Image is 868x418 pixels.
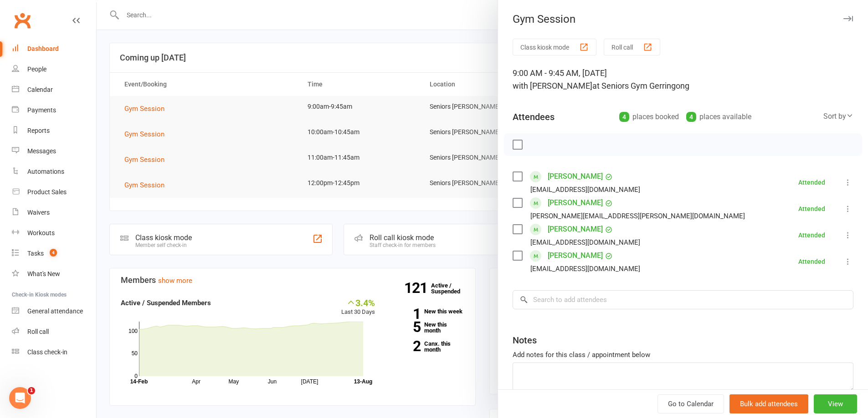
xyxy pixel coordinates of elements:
div: Messages [27,147,56,155]
span: 1 [28,387,35,394]
a: [PERSON_NAME] [548,169,603,184]
div: Calendar [27,86,53,93]
a: Roll call [12,322,96,342]
div: [EMAIL_ADDRESS][DOMAIN_NAME] [530,237,640,248]
div: Dashboard [27,45,59,52]
div: What's New [27,270,60,277]
a: Waivers [12,202,96,223]
div: Attended [798,179,825,186]
div: Roll call [27,328,49,335]
a: Clubworx [11,9,34,32]
a: Dashboard [12,39,96,59]
a: [PERSON_NAME] [548,196,603,210]
div: Notes [513,334,537,347]
div: places available [686,111,751,123]
a: Reports [12,121,96,141]
div: [EMAIL_ADDRESS][DOMAIN_NAME] [530,184,640,196]
a: Payments [12,100,96,121]
a: Tasks 4 [12,243,96,264]
div: Tasks [27,250,44,257]
div: Add notes for this class / appointment below [513,349,853,360]
div: Gym Session [498,13,868,25]
a: [PERSON_NAME] [548,222,603,237]
a: Product Sales [12,182,96,202]
span: at Seniors Gym Gerringong [592,81,689,91]
a: People [12,59,96,80]
span: 4 [50,249,57,257]
a: Go to Calendar [657,394,724,413]
div: 4 [686,112,696,122]
div: General attendance [27,307,83,315]
div: [PERSON_NAME][EMAIL_ADDRESS][PERSON_NAME][DOMAIN_NAME] [530,210,745,222]
iframe: Intercom live chat [9,387,31,409]
a: [PERSON_NAME] [548,248,603,263]
div: Attended [798,258,825,265]
a: Class kiosk mode [12,342,96,363]
span: with [PERSON_NAME] [513,81,592,91]
input: Search to add attendees [513,290,853,309]
a: General attendance kiosk mode [12,301,96,322]
button: Class kiosk mode [513,39,596,55]
button: Roll call [604,39,660,55]
div: 4 [619,112,629,122]
div: Class check-in [27,348,67,356]
div: [EMAIL_ADDRESS][DOMAIN_NAME] [530,263,640,275]
a: Automations [12,161,96,182]
div: Attended [798,232,825,238]
button: Bulk add attendees [729,394,808,413]
button: View [814,394,857,413]
div: Reports [27,127,50,134]
a: What's New [12,264,96,284]
a: Calendar [12,80,96,100]
div: Sort by [823,111,853,122]
div: places booked [619,111,679,123]
div: Attended [798,206,825,212]
div: Workouts [27,229,55,237]
div: Attendees [513,111,555,123]
div: Product Sales [27,188,67,196]
div: Waivers [27,209,50,216]
div: Payments [27,106,56,114]
a: Workouts [12,223,96,243]
div: Automations [27,168,64,175]
div: 9:00 AM - 9:45 AM, [DATE] [513,67,853,92]
div: People [27,65,46,73]
a: Messages [12,141,96,161]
